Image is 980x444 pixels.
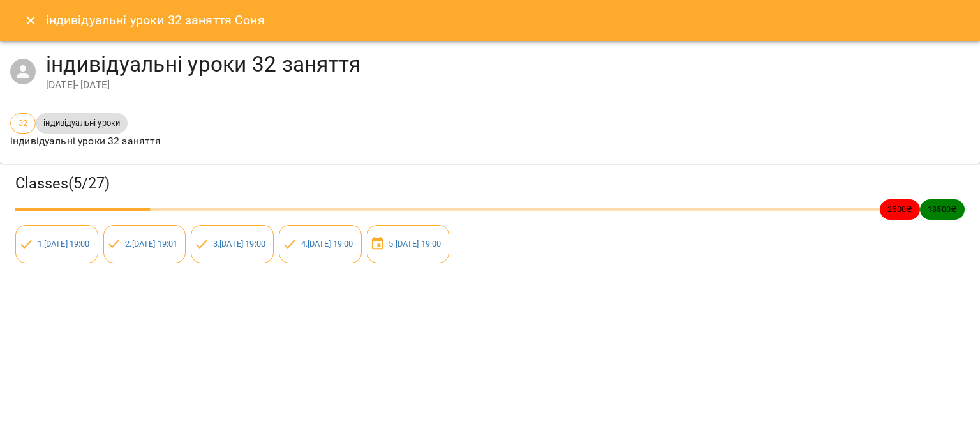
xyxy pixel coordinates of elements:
p: індивідуальні уроки 32 заняття [10,134,161,149]
a: 5.[DATE] 19:00 [389,239,441,249]
a: 2.[DATE] 19:01 [125,239,177,249]
span: індивідуальні уроки [36,117,128,129]
span: 2500 ₴ [880,203,920,215]
a: 4.[DATE] 19:00 [301,239,353,249]
span: 32 [11,117,35,129]
a: 1.[DATE] 19:00 [38,239,90,249]
button: Close [15,5,46,36]
h4: індивідуальні уроки 32 заняття [46,51,970,77]
h6: індивідуальні уроки 32 заняття Соня [46,10,265,30]
div: [DATE] - [DATE] [46,77,970,93]
a: 3.[DATE] 19:00 [213,239,265,249]
h3: Classes ( 5 / 27 ) [15,174,965,194]
span: 13500 ₴ [920,203,965,215]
